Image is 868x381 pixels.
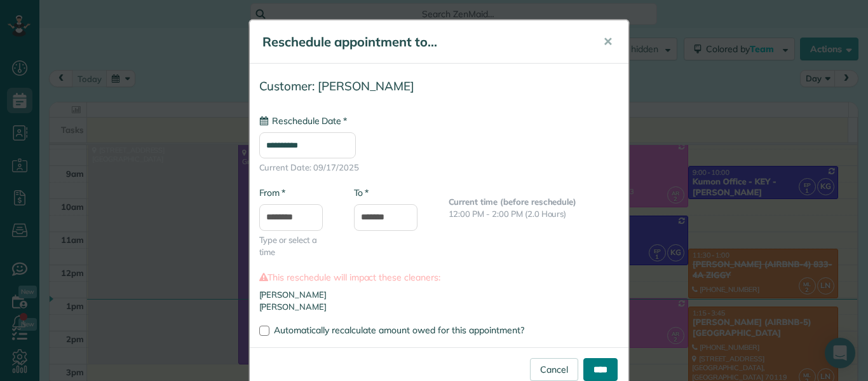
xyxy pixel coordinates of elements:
h5: Reschedule appointment to... [262,33,585,51]
b: Current time (before reschedule) [449,197,577,207]
h4: Customer: [PERSON_NAME] [259,80,619,93]
li: [PERSON_NAME] [259,289,619,301]
span: Type or select a time [259,234,335,258]
li: [PERSON_NAME] [259,301,619,313]
span: Current Date: 09/17/2025 [259,162,619,174]
p: 12:00 PM - 2:00 PM (2.0 Hours) [449,208,619,220]
span: ✕ [603,34,613,49]
label: This reschedule will impact these cleaners: [259,271,619,284]
a: Cancel [530,358,578,381]
label: From [259,186,285,199]
label: To [354,186,369,199]
span: Automatically recalculate amount owed for this appointment? [274,324,524,336]
label: Reschedule Date [259,114,347,127]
